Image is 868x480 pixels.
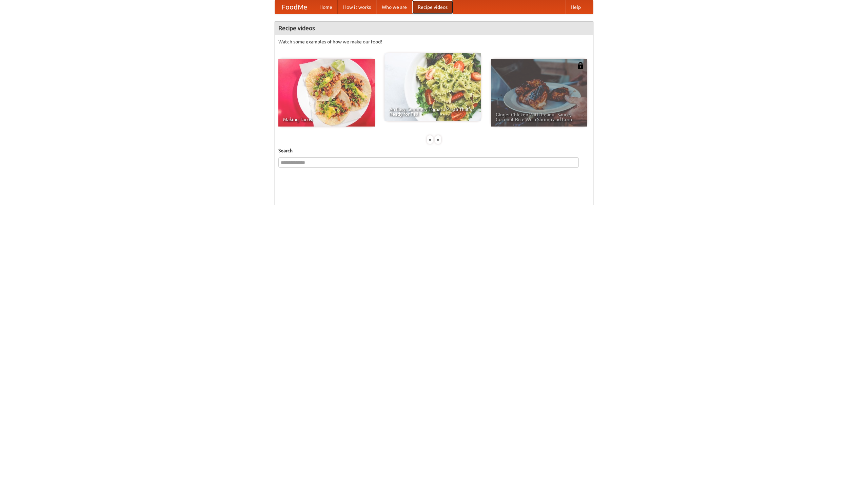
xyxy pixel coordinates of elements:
h5: Search [278,147,590,154]
h4: Recipe videos [275,21,593,35]
a: Who we are [376,0,412,14]
p: Watch some examples of how we make our food! [278,38,590,45]
div: » [435,135,441,144]
span: An Easy, Summery Tomato Pasta That's Ready for Fall [389,107,476,116]
img: 483408.png [577,62,584,69]
a: Recipe videos [412,0,453,14]
a: FoodMe [275,0,314,14]
a: Home [314,0,338,14]
a: An Easy, Summery Tomato Pasta That's Ready for Fall [384,53,481,121]
a: Making Tacos [278,59,375,127]
span: Making Tacos [283,117,370,122]
div: « [427,135,433,144]
a: How it works [338,0,376,14]
a: Help [565,0,586,14]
